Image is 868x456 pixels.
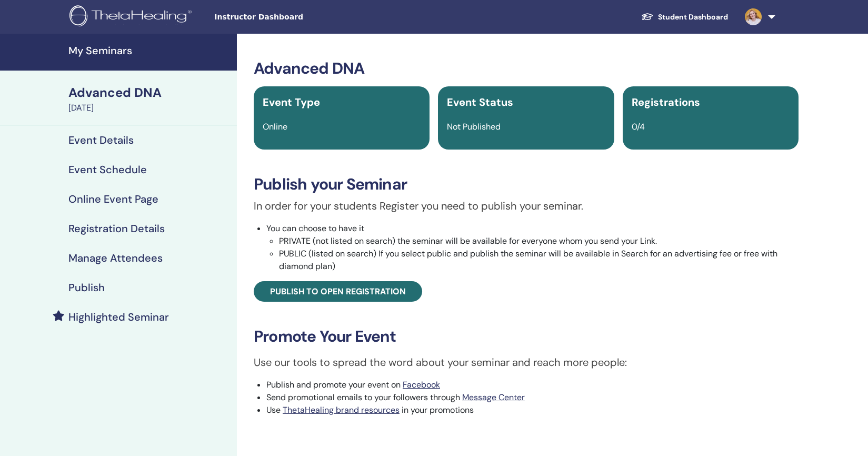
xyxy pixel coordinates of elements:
[283,404,400,415] a: ThetaHealing brand resources
[68,281,105,294] h4: Publish
[447,121,501,132] span: Not Published
[214,12,372,23] span: Instructor Dashboard
[254,175,799,194] h3: Publish your Seminar
[447,95,513,109] span: Event Status
[263,121,287,132] span: Online
[254,59,799,78] h3: Advanced DNA
[68,102,231,114] div: [DATE]
[266,379,799,391] li: Publish and promote your event on
[254,354,799,370] p: Use our tools to spread the word about your seminar and reach more people:
[270,286,406,297] span: Publish to open registration
[68,44,231,57] h4: My Seminars
[68,163,147,176] h4: Event Schedule
[68,134,134,146] h4: Event Details
[403,379,440,390] a: Facebook
[633,7,736,27] a: Student Dashboard
[279,247,799,273] li: PUBLIC (listed on search) If you select public and publish the seminar will be available in Searc...
[68,222,165,235] h4: Registration Details
[263,95,320,109] span: Event Type
[632,121,645,132] span: 0/4
[279,235,799,247] li: PRIVATE (not listed on search) the seminar will be available for everyone whom you send your Link.
[266,391,799,404] li: Send promotional emails to your followers through
[254,281,422,302] a: Publish to open registration
[462,392,525,403] a: Message Center
[68,84,231,102] div: Advanced DNA
[68,193,158,205] h4: Online Event Page
[641,12,654,21] img: graduation-cap-white.svg
[632,95,700,109] span: Registrations
[68,252,163,264] h4: Manage Attendees
[745,8,762,25] img: default.jpg
[69,5,195,29] img: logo.png
[254,327,799,346] h3: Promote Your Event
[62,84,237,114] a: Advanced DNA[DATE]
[254,198,799,214] p: In order for your students Register you need to publish your seminar.
[266,222,799,273] li: You can choose to have it
[68,311,169,323] h4: Highlighted Seminar
[266,404,799,417] li: Use in your promotions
